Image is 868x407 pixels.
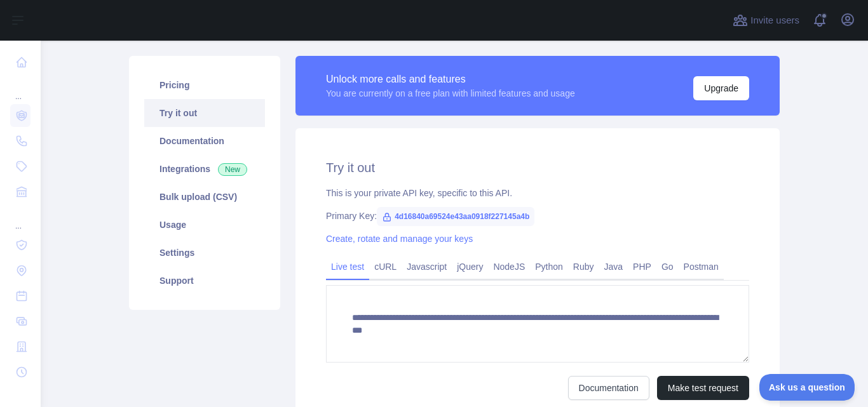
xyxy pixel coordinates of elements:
a: NodeJS [488,257,530,277]
button: Invite users [730,10,802,30]
a: Python [530,257,568,277]
a: Usage [144,211,265,239]
button: Upgrade [693,76,749,100]
span: New [218,163,247,176]
a: Settings [144,239,265,267]
div: You are currently on a free plan with limited features and usage [326,87,575,100]
a: Integrations New [144,155,265,183]
a: Ruby [568,257,599,277]
a: Go [656,257,679,277]
a: jQuery [452,257,488,277]
a: Java [599,257,628,277]
a: Create, rotate and manage your keys [326,234,473,244]
a: Try it out [144,99,265,127]
div: Primary Key: [326,210,749,222]
a: Documentation [568,376,649,400]
div: Unlock more calls and features [326,72,575,87]
iframe: Toggle Customer Support [759,374,855,401]
span: Invite users [750,13,799,28]
button: Make test request [657,376,749,400]
a: PHP [628,257,656,277]
a: Postman [679,257,724,277]
a: Javascript [402,257,452,277]
a: cURL [369,257,402,277]
a: Bulk upload (CSV) [144,183,265,211]
div: ... [10,206,31,231]
h2: Try it out [326,159,749,177]
span: 4d16840a69524e43aa0918f227145a4b [377,207,534,226]
div: This is your private API key, specific to this API. [326,187,749,199]
a: Pricing [144,71,265,99]
a: Live test [326,257,369,277]
a: Support [144,267,265,295]
a: Documentation [144,127,265,155]
div: ... [10,76,31,102]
